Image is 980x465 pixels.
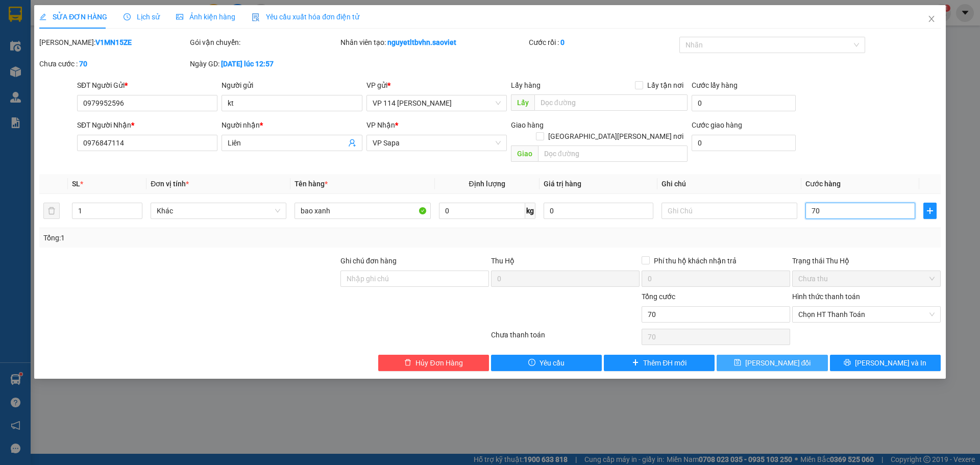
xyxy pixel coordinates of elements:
[805,180,841,188] span: Cước hàng
[692,95,796,111] input: Cước lấy hàng
[734,359,741,367] span: save
[77,119,217,131] div: SĐT Người Nhận
[222,80,362,91] div: Người gửi
[95,38,132,46] b: V1MN15ZE
[387,38,456,46] b: nguyetltbvhn.saoviet
[844,359,851,367] span: printer
[528,359,535,367] span: exclamation-circle
[643,80,688,91] span: Lấy tận nơi
[378,355,489,371] button: deleteHủy Đơn Hàng
[252,13,359,21] span: Yêu cầu xuất hóa đơn điện tử
[221,60,274,68] b: [DATE] lúc 12:57
[340,37,527,48] div: Nhân viên tạo:
[692,81,738,89] label: Cước lấy hàng
[157,203,280,218] span: Khác
[491,355,602,371] button: exclamation-circleYêu cầu
[511,81,541,89] span: Lấy hàng
[151,180,189,188] span: Đơn vị tính
[544,131,688,142] span: [GEOGRAPHIC_DATA][PERSON_NAME] nơi
[657,174,801,194] th: Ghi chú
[692,121,742,129] label: Cước giao hàng
[544,180,581,188] span: Giá trị hàng
[252,13,260,21] img: icon
[830,355,941,371] button: printer[PERSON_NAME] và In
[39,37,188,48] div: [PERSON_NAME]:
[511,121,544,129] span: Giao hàng
[491,257,514,265] span: Thu Hộ
[511,94,534,111] span: Lấy
[124,13,160,21] span: Lịch sử
[190,37,338,48] div: Gói vận chuyển:
[540,357,565,369] span: Yêu cầu
[792,255,941,266] div: Trạng thái Thu Hộ
[39,13,46,20] span: edit
[632,359,639,367] span: plus
[642,292,675,301] span: Tổng cước
[176,13,235,21] span: Ảnh kiện hàng
[77,80,217,91] div: SĐT Người Gửi
[855,357,926,369] span: [PERSON_NAME] và In
[373,135,501,151] span: VP Sapa
[745,357,811,369] span: [PERSON_NAME] đổi
[415,357,462,369] span: Hủy Đơn Hàng
[643,357,687,369] span: Thêm ĐH mới
[43,203,60,219] button: delete
[529,37,677,48] div: Cước rồi :
[490,329,641,347] div: Chưa thanh toán
[792,292,860,301] label: Hình thức thanh toán
[404,359,411,367] span: delete
[924,207,936,215] span: plus
[927,15,936,23] span: close
[604,355,715,371] button: plusThêm ĐH mới
[917,5,946,34] button: Close
[798,307,935,322] span: Chọn HT Thanh Toán
[923,203,937,219] button: plus
[190,58,338,69] div: Ngày GD:
[798,271,935,286] span: Chưa thu
[295,180,328,188] span: Tên hàng
[661,203,797,219] input: Ghi Chú
[373,95,501,111] span: VP 114 Trần Nhật Duật
[717,355,827,371] button: save[PERSON_NAME] đổi
[650,255,741,266] span: Phí thu hộ khách nhận trả
[124,13,131,20] span: clock-circle
[525,203,535,219] span: kg
[348,139,356,147] span: user-add
[340,257,397,265] label: Ghi chú đơn hàng
[511,145,538,162] span: Giao
[39,13,107,21] span: SỬA ĐƠN HÀNG
[534,94,688,111] input: Dọc đường
[43,232,378,243] div: Tổng: 1
[176,13,183,20] span: picture
[79,60,87,68] b: 70
[222,119,362,131] div: Người nhận
[366,121,395,129] span: VP Nhận
[295,203,430,219] input: VD: Bàn, Ghế
[39,58,188,69] div: Chưa cước :
[72,180,80,188] span: SL
[366,80,507,91] div: VP gửi
[560,38,565,46] b: 0
[469,180,505,188] span: Định lượng
[340,271,489,287] input: Ghi chú đơn hàng
[692,135,796,151] input: Cước giao hàng
[538,145,688,162] input: Dọc đường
